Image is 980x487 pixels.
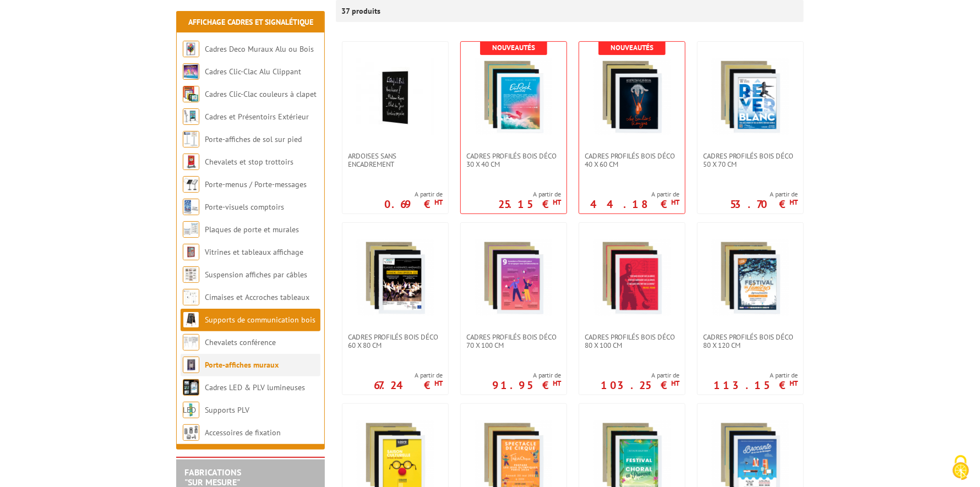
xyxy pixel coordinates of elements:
[434,379,443,388] sup: HT
[553,198,561,207] sup: HT
[585,152,679,168] span: Cadres Profilés Bois Déco 40 x 60 cm
[357,58,434,135] img: Ardoises sans encadrement
[714,371,798,380] span: A partir de
[384,201,443,207] p: 0.69 €
[590,190,679,199] span: A partir de
[183,41,199,57] img: Cadres Deco Muraux Alu ou Bois
[498,201,561,207] p: 25.15 €
[183,154,199,170] img: Chevalets et stop trottoirs
[374,382,443,388] p: 67.24 €
[475,239,552,316] img: Cadres Profilés Bois Déco 70 x 100 cm
[205,315,315,325] a: Supports de communication bois
[492,43,535,52] b: Nouveautés
[205,44,314,54] a: Cadres Deco Muraux Alu ou Bois
[205,134,302,144] a: Porte-affiches de sol sur pied
[434,198,443,207] sup: HT
[183,199,199,215] img: Porte-visuels comptoirs
[492,371,561,380] span: A partir de
[601,371,679,380] span: A partir de
[384,190,443,199] span: A partir de
[205,179,307,189] a: Porte-menus / Porte-messages
[205,337,276,347] a: Chevalets conférence
[205,225,299,234] a: Plaques de porte et murales
[205,292,309,302] a: Cimaises et Accroches tableaux
[205,360,279,370] a: Porte-affiches muraux
[579,333,685,349] a: Cadres Profilés Bois Déco 80 x 100 cm
[947,454,974,481] img: Cookies (fenêtre modale)
[703,333,798,349] span: Cadres Profilés Bois Déco 80 x 120 cm
[730,201,798,207] p: 53.70 €
[188,17,313,27] a: Affichage Cadres et Signalétique
[601,382,679,388] p: 103.25 €
[205,89,317,99] a: Cadres Clic-Clac couleurs à clapet
[671,379,679,388] sup: HT
[183,86,199,102] img: Cadres Clic-Clac couleurs à clapet
[461,152,567,168] a: Cadres Profilés Bois Déco 30 x 40 cm
[594,58,671,135] img: Cadres Profilés Bois Déco 40 x 60 cm
[205,405,249,415] a: Supports PLV
[342,152,448,168] a: Ardoises sans encadrement
[205,247,303,257] a: Vitrines et tableaux affichage
[357,239,434,316] img: Cadres Profilés Bois Déco 60 x 80 cm
[205,270,307,280] a: Suspension affiches par câbles
[348,152,443,168] span: Ardoises sans encadrement
[183,379,199,396] img: Cadres LED & PLV lumineuses LED
[611,43,654,52] b: Nouveautés
[492,382,561,388] p: 91.95 €
[348,333,443,349] span: Cadres Profilés Bois Déco 60 x 80 cm
[183,176,199,193] img: Porte-menus / Porte-messages
[183,424,199,441] img: Accessoires de fixation
[183,311,199,328] img: Supports de communication bois
[585,333,679,349] span: Cadres Profilés Bois Déco 80 x 100 cm
[461,333,567,349] a: Cadres Profilés Bois Déco 70 x 100 cm
[475,58,552,135] img: Cadres Profilés Bois Déco 30 x 40 cm
[712,239,789,316] img: Cadres Profilés Bois Déco 80 x 120 cm
[205,428,281,437] a: Accessoires de fixation
[671,198,679,207] sup: HT
[205,157,293,167] a: Chevalets et stop trottoirs
[183,63,199,80] img: Cadres Clic-Clac Alu Clippant
[183,108,199,125] img: Cadres et Présentoirs Extérieur
[205,112,309,122] a: Cadres et Présentoirs Extérieur
[183,334,199,351] img: Chevalets conférence
[205,67,301,76] a: Cadres Clic-Clac Alu Clippant
[698,152,803,168] a: Cadres Profilés Bois Déco 50 x 70 cm
[205,202,284,212] a: Porte-visuels comptoirs
[941,450,980,487] button: Cookies (fenêtre modale)
[374,371,443,380] span: A partir de
[183,244,199,260] img: Vitrines et tableaux affichage
[790,198,798,207] sup: HT
[703,152,798,168] span: Cadres Profilés Bois Déco 50 x 70 cm
[553,379,561,388] sup: HT
[466,152,561,168] span: Cadres Profilés Bois Déco 30 x 40 cm
[183,266,199,283] img: Suspension affiches par câbles
[712,58,789,135] img: Cadres Profilés Bois Déco 50 x 70 cm
[590,201,679,207] p: 44.18 €
[466,333,561,349] span: Cadres Profilés Bois Déco 70 x 100 cm
[714,382,798,388] p: 113.15 €
[183,131,199,147] img: Porte-affiches de sol sur pied
[579,152,685,168] a: Cadres Profilés Bois Déco 40 x 60 cm
[594,239,671,316] img: Cadres Profilés Bois Déco 80 x 100 cm
[183,221,199,238] img: Plaques de porte et murales
[183,289,199,305] img: Cimaises et Accroches tableaux
[698,333,803,349] a: Cadres Profilés Bois Déco 80 x 120 cm
[730,190,798,199] span: A partir de
[498,190,561,199] span: A partir de
[790,379,798,388] sup: HT
[342,333,448,349] a: Cadres Profilés Bois Déco 60 x 80 cm
[183,357,199,373] img: Porte-affiches muraux
[183,382,305,415] a: Cadres LED & PLV lumineuses LED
